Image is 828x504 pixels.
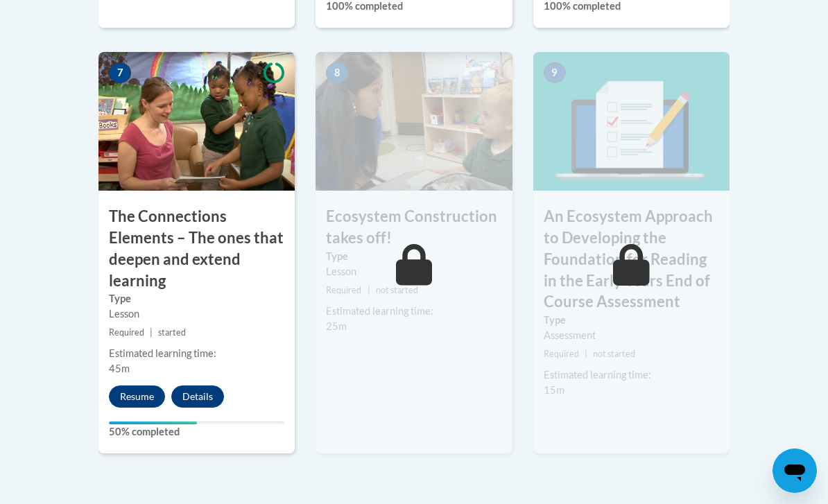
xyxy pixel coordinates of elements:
[326,264,501,279] div: Lesson
[326,304,501,319] div: Estimated learning time:
[326,320,347,332] span: 25m
[376,285,418,295] span: not started
[544,384,564,396] span: 15m
[326,62,348,83] span: 8
[109,306,284,322] div: Lesson
[109,62,131,83] span: 7
[533,206,730,313] h3: An Ecosystem Approach to Developing the Foundation for Reading in the Early Years End of Course A...
[544,349,579,359] span: Required
[544,313,719,328] label: Type
[544,62,566,83] span: 9
[150,327,153,338] span: |
[109,327,144,338] span: Required
[98,206,295,291] h3: The Connections Elements – The ones that deepen and extend learning
[109,291,284,306] label: Type
[171,385,224,408] button: Details
[109,363,130,374] span: 45m
[326,249,501,264] label: Type
[109,422,197,424] div: Your progress
[109,385,165,408] button: Resume
[773,449,817,493] iframe: Button to launch messaging window
[544,328,719,343] div: Assessment
[533,52,730,191] img: Course Image
[158,327,186,338] span: started
[368,285,370,295] span: |
[544,367,719,383] div: Estimated learning time:
[109,424,284,440] label: 50% completed
[316,206,512,249] h3: Ecosystem Construction takes off!
[109,346,284,361] div: Estimated learning time:
[316,52,512,191] img: Course Image
[585,349,587,359] span: |
[593,349,635,359] span: not started
[326,285,361,295] span: Required
[98,52,295,191] img: Course Image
